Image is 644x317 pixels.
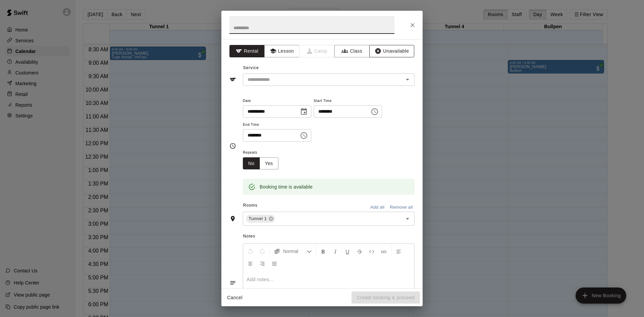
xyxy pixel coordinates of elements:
[368,105,381,118] button: Choose time, selected time is 11:00 AM
[314,97,382,106] span: Start Time
[229,76,236,83] svg: Service
[243,157,278,170] div: outlined button group
[269,257,280,269] button: Justify Align
[271,245,315,257] button: Formatting Options
[403,75,412,84] button: Open
[243,65,259,70] span: Service
[354,245,365,257] button: Format Strikethrough
[283,248,307,255] span: Normal
[229,143,236,149] svg: Timing
[246,215,270,222] span: Tunnel 1
[243,120,311,129] span: End Time
[369,45,414,57] button: Unavailable
[264,45,300,57] button: Lesson
[330,245,341,257] button: Format Italics
[243,97,311,106] span: Date
[257,245,268,257] button: Redo
[246,215,275,223] div: Tunnel 1
[243,231,415,242] span: Notes
[260,181,313,193] div: Booking time is available
[403,214,412,223] button: Open
[229,279,236,286] svg: Notes
[224,292,246,304] button: Cancel
[318,245,329,257] button: Format Bold
[378,245,389,257] button: Insert Link
[367,202,388,213] button: Add all
[407,19,419,31] button: Close
[243,157,260,170] button: No
[297,129,311,142] button: Choose time, selected time is 2:30 PM
[243,148,284,157] span: Repeats
[393,245,405,257] button: Left Align
[245,245,256,257] button: Undo
[243,203,258,208] span: Rooms
[229,215,236,222] svg: Rooms
[366,245,377,257] button: Insert Code
[245,257,256,269] button: Center Align
[260,157,278,170] button: Yes
[257,257,268,269] button: Right Align
[300,45,335,57] span: Camps can only be created in the Services page
[229,45,265,57] button: Rental
[334,45,370,57] button: Class
[342,245,353,257] button: Format Underline
[297,105,311,118] button: Choose date, selected date is Sep 21, 2025
[388,202,415,213] button: Remove all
